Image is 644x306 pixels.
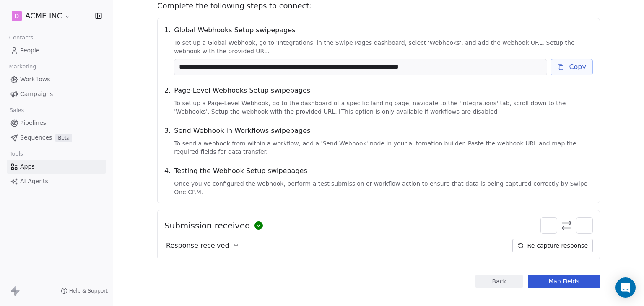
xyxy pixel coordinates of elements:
span: 3 . [164,126,171,156]
a: SequencesBeta [7,131,106,145]
button: Copy [551,59,593,75]
span: Beta [55,134,72,142]
span: Sales [6,104,28,117]
span: ACME INC [25,10,62,21]
span: 2 . [164,86,171,116]
span: Testing the Webhook Setup swipepages [174,166,593,176]
span: Page-Level Webhooks Setup swipepages [174,86,593,96]
span: D [15,12,19,20]
span: 4 . [164,166,171,196]
button: Re-capture response [512,239,593,252]
button: Back [475,275,523,288]
span: AI Agents [20,177,48,186]
span: Submission received [164,220,250,231]
a: Apps [7,160,106,174]
span: Workflows [20,75,50,84]
span: Send Webhook in Workflows swipepages [174,126,593,136]
a: Pipelines [7,116,106,130]
span: Marketing [5,60,40,73]
span: Tools [6,148,26,160]
span: Sequences [20,133,52,142]
button: DACME INC [10,9,73,23]
a: People [7,44,106,57]
span: Help & Support [69,288,108,294]
span: Apps [20,162,35,171]
span: To set up a Global Webhook, go to 'Integrations' in the Swipe Pages dashboard, select 'Webhooks',... [174,39,593,55]
img: swipepages.svg [579,220,590,231]
span: Pipelines [20,119,46,127]
span: Complete the following steps to connect: [157,0,600,11]
div: Open Intercom Messenger [615,277,636,298]
span: People [20,46,40,55]
span: Global Webhooks Setup swipepages [174,25,593,35]
a: Help & Support [61,288,108,294]
span: Contacts [5,31,37,44]
span: Campaigns [20,90,53,99]
span: Response received [166,241,229,251]
span: To send a webhook from within a workflow, add a 'Send Webhook' node in your automation builder. P... [174,139,593,156]
a: Workflows [7,73,106,86]
img: swipeonelogo.svg [543,220,554,231]
span: To set up a Page-Level Webhook, go to the dashboard of a specific landing page, navigate to the '... [174,99,593,116]
button: Map Fields [528,275,600,288]
span: 1 . [164,25,171,75]
a: Campaigns [7,87,106,101]
span: Once you've configured the webhook, perform a test submission or workflow action to ensure that d... [174,179,593,196]
a: AI Agents [7,174,106,188]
